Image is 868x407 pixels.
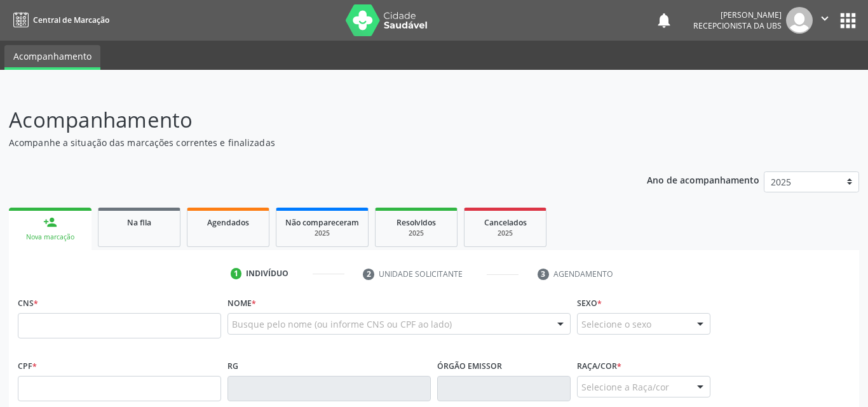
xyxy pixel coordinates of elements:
label: Sexo [577,293,602,313]
a: Acompanhamento [4,45,100,70]
label: Raça/cor [577,356,621,376]
button:  [813,7,837,34]
a: Central de Marcação [9,10,109,30]
span: Não compareceram [285,217,359,228]
div: person_add [43,215,57,229]
span: Cancelados [484,217,527,228]
button: apps [837,10,859,32]
span: Resolvidos [397,217,436,228]
div: Indivíduo [246,268,288,279]
p: Acompanhamento [9,104,604,136]
span: Busque pelo nome (ou informe CNS ou CPF ao lado) [232,317,452,331]
span: Selecione o sexo [581,317,651,331]
label: Nome [227,293,256,313]
label: RG [227,356,238,376]
span: Central de Marcação [33,15,109,25]
div: [PERSON_NAME] [693,10,782,20]
p: Acompanhe a situação das marcações correntes e finalizadas [9,136,604,149]
div: 2025 [285,229,359,238]
div: 2025 [473,229,537,238]
label: CNS [18,293,38,313]
button: notifications [655,11,673,29]
div: Nova marcação [18,232,83,242]
i:  [818,11,832,25]
p: Ano de acompanhamento [647,171,759,187]
div: 2025 [384,229,448,238]
span: Selecione a Raça/cor [581,380,669,394]
span: Na fila [127,217,151,228]
label: Órgão emissor [437,356,502,376]
span: Recepcionista da UBS [693,20,782,31]
div: 1 [231,268,242,279]
img: img [786,7,813,34]
span: Agendados [207,217,249,228]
